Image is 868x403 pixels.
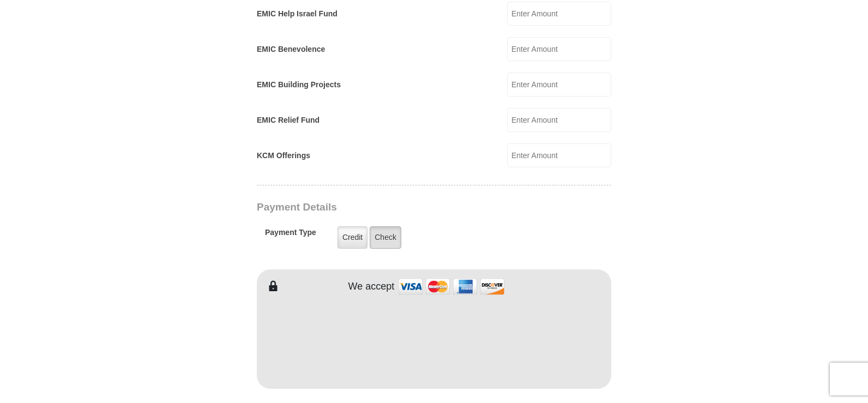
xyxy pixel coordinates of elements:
label: EMIC Help Israel Fund [257,8,337,20]
h5: Payment Type [265,228,316,243]
input: Enter Amount [507,37,611,61]
label: EMIC Relief Fund [257,115,320,126]
label: Check [370,226,401,249]
img: credit cards accepted [397,275,506,298]
input: Enter Amount [507,143,611,167]
input: Enter Amount [507,108,611,132]
label: KCM Offerings [257,150,310,161]
h3: Payment Details [257,201,535,214]
input: Enter Amount [507,2,611,26]
label: EMIC Building Projects [257,79,341,91]
input: Enter Amount [507,73,611,97]
label: Credit [337,226,367,249]
h4: We accept [348,281,395,293]
label: EMIC Benevolence [257,44,325,55]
